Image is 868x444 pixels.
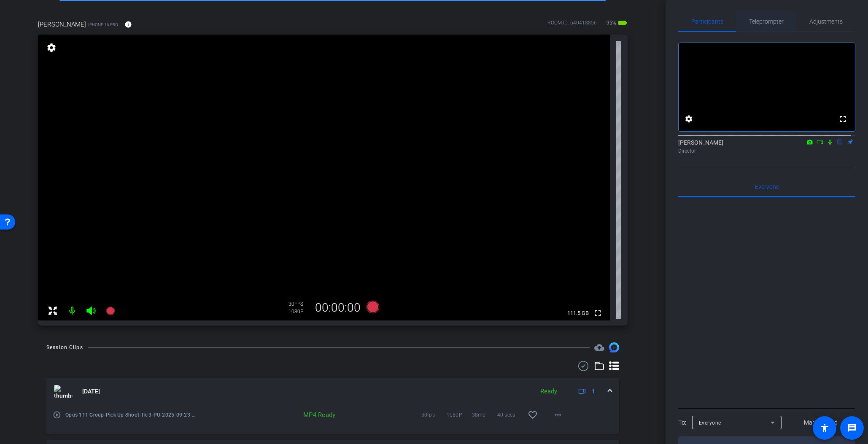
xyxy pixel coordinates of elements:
[847,423,857,433] mat-icon: message
[678,138,855,155] div: [PERSON_NAME]
[124,21,132,28] mat-icon: info
[421,411,447,419] span: 30fps
[46,405,619,434] div: thumb-nail[DATE]Ready1
[593,308,603,318] mat-icon: fullscreen
[497,411,523,419] span: 40 secs
[564,308,592,318] span: 111.5 GB
[605,16,617,30] span: 95%
[594,342,604,353] span: Destinations for your clips
[288,308,310,315] div: 1080P
[699,420,721,426] span: Everyone
[65,411,198,419] span: Opus 111 Group-Pick Up Shoot-Tk-3-PU-2025-09-23-13-35-38-717-0
[553,410,563,420] mat-icon: more_horiz
[38,20,86,29] span: [PERSON_NAME]
[82,387,100,396] span: [DATE]
[46,43,57,53] mat-icon: settings
[809,19,843,24] span: Adjustments
[594,342,604,353] mat-icon: cloud_upload
[749,19,784,24] span: Teleprompter
[472,411,497,419] span: 38mb
[787,415,856,430] button: Mark all read
[609,342,619,353] img: Session clips
[691,19,723,24] span: Participants
[547,19,597,31] div: ROOM ID: 640418856
[46,343,83,352] div: Session Clips
[53,411,61,419] mat-icon: play_circle_outline
[835,138,845,145] mat-icon: flip
[838,114,848,124] mat-icon: fullscreen
[310,301,366,315] div: 00:00:00
[447,411,472,419] span: 1080P
[88,22,118,28] span: iPhone 16 Pro
[804,418,838,427] span: Mark all read
[592,387,595,396] span: 1
[294,301,303,307] span: FPS
[288,301,310,307] div: 30
[528,410,538,420] mat-icon: favorite_border
[819,423,830,433] mat-icon: accessibility
[275,411,340,419] div: MP4 Ready
[536,387,561,396] div: Ready
[678,147,855,155] div: Director
[678,418,686,428] div: To:
[684,114,694,124] mat-icon: settings
[617,18,628,28] mat-icon: battery_std
[54,385,73,398] img: thumb-nail
[755,184,779,190] span: Everyone
[46,378,619,405] mat-expansion-panel-header: thumb-nail[DATE]Ready1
